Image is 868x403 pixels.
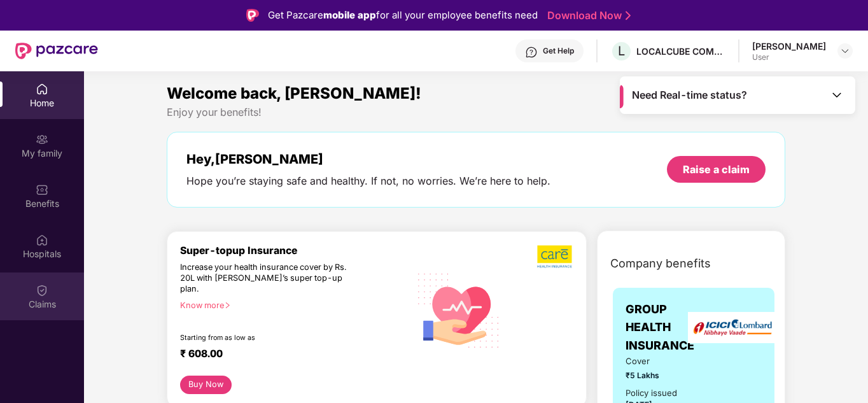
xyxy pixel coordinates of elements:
[752,40,826,52] div: [PERSON_NAME]
[830,88,843,101] img: Toggle Icon
[167,84,421,103] span: Welcome back, [PERSON_NAME]!
[246,9,259,22] img: Logo
[840,46,850,56] img: svg+xml;base64,PHN2ZyBpZD0iRHJvcGRvd24tMzJ4MzIiIHhtbG5zPSJodHRwOi8vd3d3LnczLm9yZy8yMDAwL3N2ZyIgd2...
[636,45,725,57] div: LOCALCUBE COMMERCE PRIVATE LIMITED
[36,284,48,297] img: svg+xml;base64,PHN2ZyBpZD0iQ2xhaW0iIHhtbG5zPSJodHRwOi8vd3d3LnczLm9yZy8yMDAwL3N2ZyIgd2lkdGg9IjIwIi...
[626,355,685,368] span: Cover
[180,300,402,309] div: Know more
[224,302,231,309] span: right
[632,88,747,102] span: Need Real-time status?
[626,300,694,355] span: GROUP HEALTH INSURANCE
[688,312,777,343] img: insurerLogo
[15,43,98,59] img: New Pazcare Logo
[537,244,573,269] img: b5dec4f62d2307b9de63beb79f102df3.png
[180,262,354,295] div: Increase your health insurance cover by Rs. 20L with [PERSON_NAME]’s super top-up plan.
[752,52,826,62] div: User
[683,162,750,176] div: Raise a claim
[36,83,48,95] img: svg+xml;base64,PHN2ZyBpZD0iSG9tZSIgeG1sbnM9Imh0dHA6Ly93d3cudzMub3JnLzIwMDAvc3ZnIiB3aWR0aD0iMjAiIG...
[547,9,627,22] a: Download Now
[180,348,397,363] div: ₹ 608.00
[167,106,785,119] div: Enjoy your benefits!
[610,255,711,272] span: Company benefits
[36,234,48,246] img: svg+xml;base64,PHN2ZyBpZD0iSG9zcGl0YWxzIiB4bWxucz0iaHR0cDovL3d3dy53My5vcmcvMjAwMC9zdmciIHdpZHRoPS...
[525,46,538,59] img: svg+xml;base64,PHN2ZyBpZD0iSGVscC0zMngzMiIgeG1sbnM9Imh0dHA6Ly93d3cudzMub3JnLzIwMDAvc3ZnIiB3aWR0aD...
[180,376,232,394] button: Buy Now
[626,9,631,22] img: Stroke
[180,244,410,257] div: Super-topup Insurance
[186,174,550,188] div: Hope you’re staying safe and healthy. If not, no worries. We’re here to help.
[268,8,538,23] div: Get Pazcare for all your employee benefits need
[626,369,685,381] span: ₹5 Lakhs
[323,9,376,21] strong: mobile app
[36,133,48,146] img: svg+xml;base64,PHN2ZyB3aWR0aD0iMjAiIGhlaWdodD0iMjAiIHZpZXdCb3g9IjAgMCAyMCAyMCIgZmlsbD0ibm9uZSIgeG...
[36,183,48,196] img: svg+xml;base64,PHN2ZyBpZD0iQmVuZWZpdHMiIHhtbG5zPSJodHRwOi8vd3d3LnczLm9yZy8yMDAwL3N2ZyIgd2lkdGg9Ij...
[180,334,356,343] div: Starting from as low as
[543,46,574,56] div: Get Help
[186,152,550,167] div: Hey, [PERSON_NAME]
[626,386,677,400] div: Policy issued
[410,260,508,360] img: svg+xml;base64,PHN2ZyB4bWxucz0iaHR0cDovL3d3dy53My5vcmcvMjAwMC9zdmciIHhtbG5zOnhsaW5rPSJodHRwOi8vd3...
[618,43,625,59] span: L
